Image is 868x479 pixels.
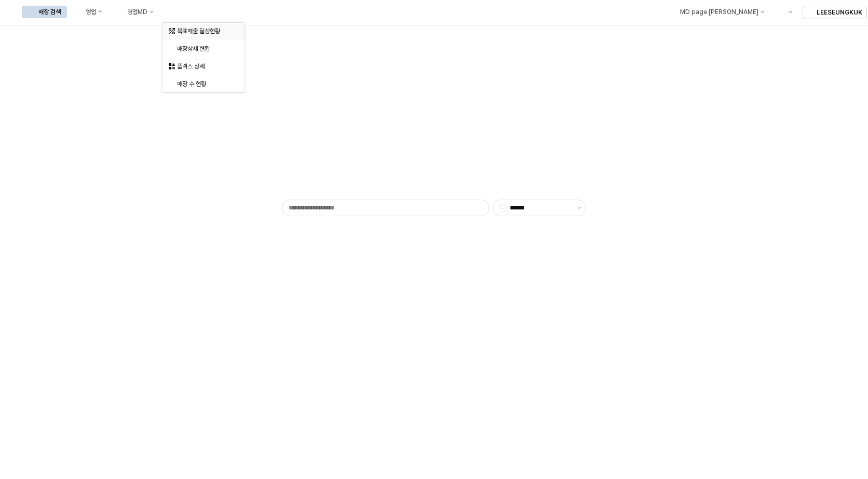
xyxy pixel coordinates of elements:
div: 영업MD [127,8,147,16]
div: 목표매출 달성현황 [177,27,232,35]
div: 매장상세 현황 [177,45,232,53]
button: 영업MD [111,6,160,18]
p: LEESEUNGKUK [817,8,862,17]
button: MD page [PERSON_NAME] [663,6,770,18]
button: 제안 사항 표시 [573,200,586,216]
div: Menu item 6 [772,6,798,18]
button: LEESEUNGKUK [803,6,867,19]
span: - [500,204,507,212]
div: 매장 검색 [38,8,61,16]
div: Select an option [162,22,245,93]
div: MD page 이동 [663,6,770,18]
div: MD page [PERSON_NAME] [680,8,758,16]
div: 영업 [86,8,96,16]
button: 영업 [69,6,108,18]
div: 매장 수 현황 [177,80,232,88]
button: 매장 검색 [22,6,67,18]
div: 플렉스 상세 [177,62,232,71]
